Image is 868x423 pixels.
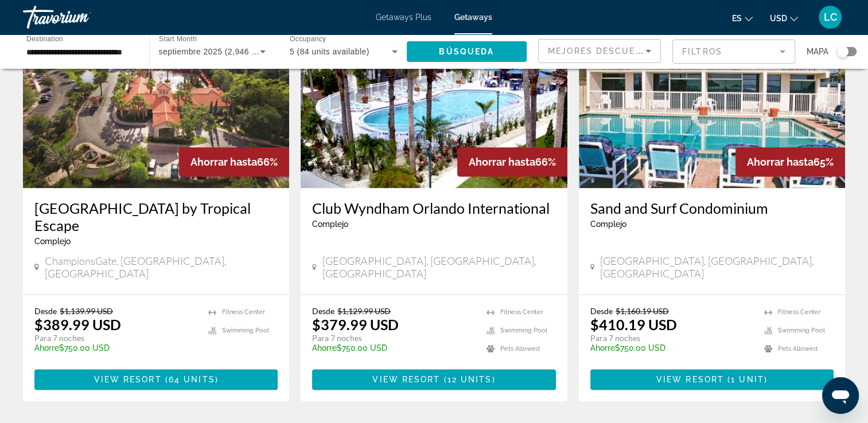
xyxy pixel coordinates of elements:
p: $410.19 USD [590,316,677,333]
div: 66% [457,147,567,177]
span: Mejores descuentos [548,46,663,56]
span: Fitness Center [778,308,821,316]
p: $750.00 USD [312,343,474,352]
p: $750.00 USD [34,343,197,352]
span: Ahorrar hasta [469,156,535,168]
button: View Resort(12 units) [312,369,555,390]
div: 65% [735,147,845,177]
img: 1912E01L.jpg [579,5,845,188]
span: 1 unit [731,375,764,384]
span: Ahorre [34,343,59,352]
a: Getaways [454,13,492,22]
span: $1,129.99 USD [337,306,391,316]
span: es [732,14,742,23]
span: Ahorrar hasta [190,156,257,168]
button: Búsqueda [407,41,527,62]
span: Swimming Pool [500,327,547,334]
span: Fitness Center [222,308,265,316]
span: Complejo [590,220,626,229]
a: Getaways Plus [376,13,431,22]
span: 5 (84 units available) [290,47,369,56]
span: Destination [26,35,63,42]
span: Desde [590,306,613,316]
span: Occupancy [290,36,326,43]
a: Club Wyndham Orlando International [312,199,555,217]
button: Filter [672,39,795,64]
p: $389.99 USD [34,316,121,333]
span: $1,160.19 USD [616,306,669,316]
span: ( ) [162,375,219,384]
span: 12 units [447,375,492,384]
button: User Menu [815,5,845,29]
span: USD [770,14,787,23]
span: 64 units [169,375,215,384]
span: View Resort [94,375,162,384]
span: LC [824,11,837,23]
span: ChampionsGate, [GEOGRAPHIC_DATA], [GEOGRAPHIC_DATA] [45,254,278,280]
img: 0552O01L.jpg [301,5,567,188]
span: septiembre 2025 (2,946 units available) [159,47,309,56]
span: View Resort [372,375,440,384]
button: Change currency [770,10,798,26]
p: $379.99 USD [312,316,399,333]
span: Swimming Pool [222,327,269,334]
img: RX07E01X.jpg [23,5,289,188]
span: Start Month [159,36,197,43]
span: View Resort [656,375,724,384]
button: View Resort(1 unit) [590,369,834,390]
span: Swimming Pool [778,327,825,334]
a: Sand and Surf Condominium [590,199,834,217]
span: Ahorre [312,343,337,352]
span: $1,139.99 USD [60,306,113,316]
span: Pets Allowed [778,345,818,352]
p: Para 7 noches [590,333,753,343]
span: Complejo [312,220,348,229]
p: Para 7 noches [34,333,197,343]
span: Ahorrar hasta [747,156,813,168]
button: View Resort(64 units) [34,369,278,390]
span: Desde [312,306,334,316]
a: Travorium [23,2,138,32]
span: [GEOGRAPHIC_DATA], [GEOGRAPHIC_DATA], [GEOGRAPHIC_DATA] [322,254,556,280]
p: Para 7 noches [312,333,474,343]
span: Mapa [807,44,828,60]
span: Ahorre [590,343,615,352]
mat-select: Sort by [548,44,651,58]
span: Fitness Center [500,308,543,316]
span: Búsqueda [439,47,494,56]
button: Change language [732,10,753,26]
a: [GEOGRAPHIC_DATA] by Tropical Escape [34,199,278,234]
iframe: Button to launch messaging window [822,377,859,414]
span: ( ) [440,375,495,384]
span: Desde [34,306,57,316]
span: Pets Allowed [500,345,540,352]
div: 66% [179,147,289,177]
span: ( ) [724,375,768,384]
p: $750.00 USD [590,343,753,352]
span: [GEOGRAPHIC_DATA], [GEOGRAPHIC_DATA], [GEOGRAPHIC_DATA] [600,254,834,280]
span: Complejo [34,237,71,246]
